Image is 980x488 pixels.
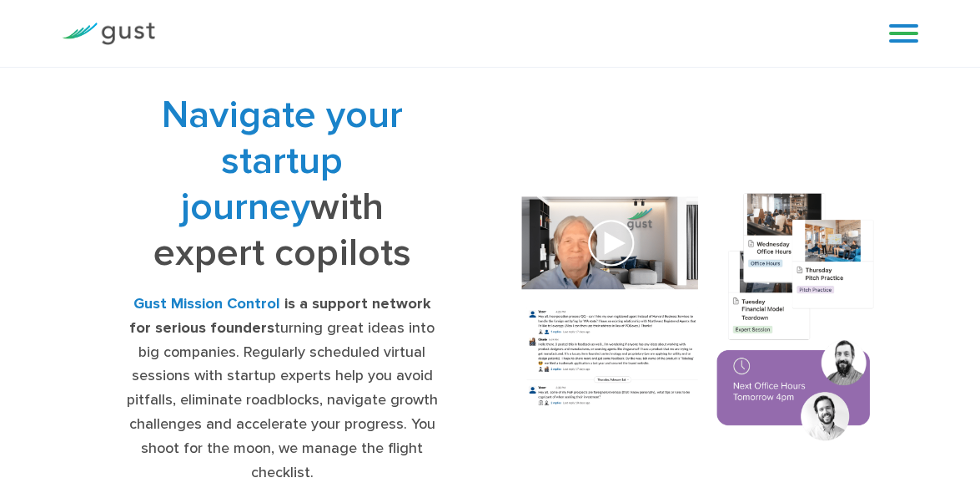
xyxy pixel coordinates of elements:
div: turning great ideas into big companies. Regularly scheduled virtual sessions with startup experts... [126,292,439,485]
img: Gust Logo [62,23,155,45]
strong: is a support network for serious founders [129,295,431,337]
img: Composition of calendar events, a video call presentation, and chat rooms [503,179,894,459]
h1: with expert copilots [126,92,439,276]
strong: Gust Mission Control [133,295,280,313]
span: Navigate your startup journey [162,92,403,230]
